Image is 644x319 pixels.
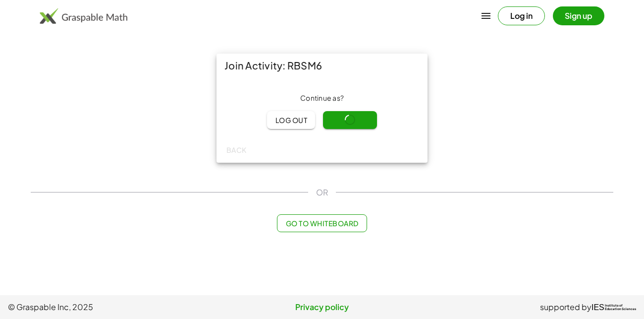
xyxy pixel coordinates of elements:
span: IES [591,303,604,312]
a: IESInstitute ofEducation Sciences [591,301,636,313]
button: Log in [498,6,545,25]
button: Sign up [553,6,604,25]
span: Log out [275,116,307,125]
span: © Graspable Inc, 2025 [8,301,217,313]
a: Privacy policy [217,301,427,313]
span: Go to Whiteboard [285,219,358,228]
button: Log out [267,111,315,129]
span: OR [316,187,328,198]
span: Institute of Education Sciences [605,304,636,311]
div: Continue as ? [224,93,420,103]
button: Go to Whiteboard [277,214,367,232]
span: supported by [540,301,591,313]
div: Join Activity: RBSM6 [216,54,428,77]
